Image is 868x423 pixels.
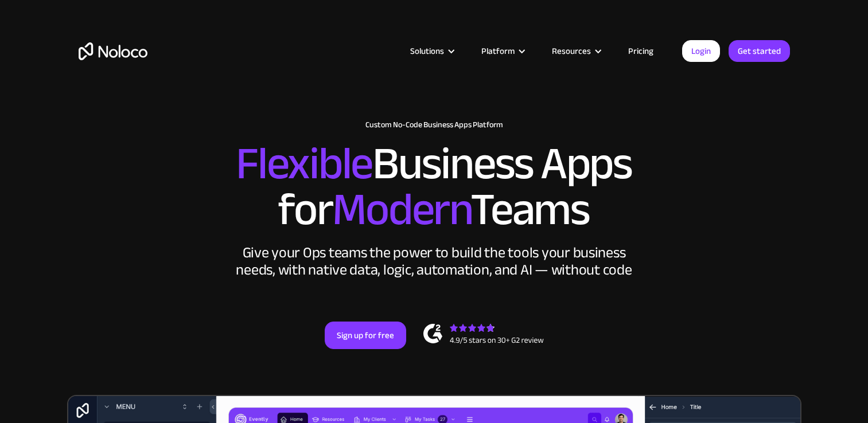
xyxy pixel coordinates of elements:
span: Flexible [236,121,372,206]
h2: Business Apps for Teams [79,141,790,233]
div: Platform [481,44,515,58]
h1: Custom No-Code Business Apps Platform [79,120,790,130]
span: Modern [332,167,470,252]
div: Resources [538,44,614,58]
div: Give your Ops teams the power to build the tools your business needs, with native data, logic, au... [233,244,635,279]
a: Get started [729,40,790,62]
div: Platform [467,44,538,58]
a: home [79,42,147,60]
div: Solutions [396,44,467,58]
a: Login [682,40,720,62]
div: Solutions [410,44,444,58]
a: Sign up for free [325,322,406,349]
a: Pricing [614,44,668,58]
div: Resources [552,44,591,58]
